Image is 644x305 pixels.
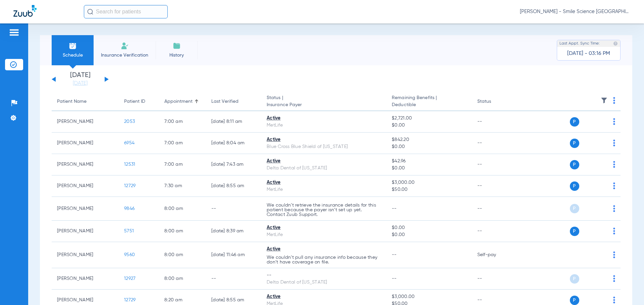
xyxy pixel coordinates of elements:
div: Active [267,224,381,231]
td: 7:00 AM [159,154,206,175]
span: $0.00 [392,143,466,150]
input: Search for patients [84,5,168,18]
img: History [173,42,181,50]
span: Deductible [392,101,466,108]
span: P [570,227,579,236]
img: group-dot-blue.svg [613,140,615,146]
img: group-dot-blue.svg [613,161,615,168]
td: [PERSON_NAME] [52,221,119,242]
th: Status [472,92,517,111]
span: $3,000.00 [392,293,466,300]
div: -- [267,272,381,279]
td: [PERSON_NAME] [52,175,119,197]
span: $42.96 [392,158,466,165]
span: Last Appt. Sync Time: [559,40,600,47]
span: P [570,139,579,148]
span: -- [392,276,397,281]
div: Appointment [164,98,193,105]
span: 12927 [124,276,136,281]
img: x.svg [598,275,605,282]
td: -- [206,197,261,221]
span: Insurance Verification [99,52,151,59]
div: Chat Widget [610,273,644,305]
span: P [570,160,579,169]
div: Delta Dental of [US_STATE] [267,279,381,286]
td: [DATE] 8:11 AM [206,111,261,133]
span: Insurance Payer [267,101,381,108]
span: [PERSON_NAME] - Smile Science [GEOGRAPHIC_DATA] [520,8,631,15]
td: -- [472,133,517,154]
td: [DATE] 11:46 AM [206,242,261,268]
div: Active [267,158,381,165]
div: Delta Dental of [US_STATE] [267,165,381,172]
div: MetLife [267,231,381,238]
td: 7:00 AM [159,133,206,154]
span: 6954 [124,141,135,145]
div: Last Verified [211,98,256,105]
td: [PERSON_NAME] [52,197,119,221]
span: P [570,117,579,127]
span: $0.00 [392,165,466,172]
img: group-dot-blue.svg [613,228,615,234]
td: 8:00 AM [159,242,206,268]
p: We couldn’t retrieve the insurance details for this patient because the payer isn’t set up yet. C... [267,203,381,217]
td: 7:30 AM [159,175,206,197]
span: $2,721.00 [392,115,466,122]
span: $50.00 [392,186,466,193]
td: [PERSON_NAME] [52,268,119,290]
img: group-dot-blue.svg [613,205,615,212]
img: Schedule [69,42,77,50]
span: Schedule [57,52,89,59]
td: [PERSON_NAME] [52,154,119,175]
span: P [570,296,579,305]
span: P [570,181,579,191]
div: MetLife [267,122,381,129]
div: Last Verified [211,98,238,105]
span: [DATE] - 03:16 PM [567,50,610,57]
td: -- [472,221,517,242]
img: Zuub Logo [13,5,37,17]
img: group-dot-blue.svg [613,97,615,104]
td: [PERSON_NAME] [52,111,119,133]
img: x.svg [598,118,605,125]
img: group-dot-blue.svg [613,251,615,258]
img: hamburger-icon [9,28,19,36]
td: [DATE] 8:55 AM [206,175,261,197]
span: $0.00 [392,224,466,231]
img: x.svg [598,228,605,234]
a: [DATE] [60,80,100,87]
img: group-dot-blue.svg [613,118,615,125]
div: Patient Name [57,98,113,105]
span: 12531 [124,162,135,167]
div: Active [267,115,381,122]
td: Self-pay [472,242,517,268]
td: 7:00 AM [159,111,206,133]
div: Appointment [164,98,201,105]
td: -- [472,111,517,133]
p: We couldn’t pull any insurance info because they don’t have coverage on file. [267,255,381,264]
span: $842.20 [392,136,466,143]
th: Status | [261,92,386,111]
div: Active [267,293,381,300]
img: last sync help info [613,41,618,46]
span: $3,000.00 [392,179,466,186]
span: $0.00 [392,231,466,238]
td: 8:00 AM [159,221,206,242]
td: [PERSON_NAME] [52,242,119,268]
img: x.svg [598,161,605,168]
div: Active [267,136,381,143]
div: MetLife [267,186,381,193]
div: Patient Name [57,98,87,105]
td: [PERSON_NAME] [52,133,119,154]
img: filter.svg [601,97,607,104]
span: 12729 [124,183,136,188]
td: 8:00 AM [159,268,206,290]
td: -- [472,268,517,290]
td: [DATE] 8:04 AM [206,133,261,154]
img: x.svg [598,297,605,303]
span: 9560 [124,252,135,257]
span: -- [392,206,397,211]
img: x.svg [598,251,605,258]
img: x.svg [598,182,605,189]
td: [DATE] 8:39 AM [206,221,261,242]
